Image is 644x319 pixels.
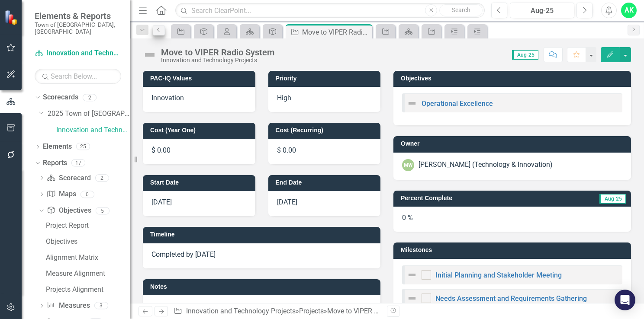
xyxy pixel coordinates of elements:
[43,142,72,152] a: Elements
[46,286,130,293] div: Projects Alignment
[44,235,130,249] a: Objectives
[174,306,380,316] div: » »
[276,75,377,82] h3: Priority
[419,160,553,170] div: [PERSON_NAME] (Technology & Innovation)
[621,3,637,18] button: AK
[435,294,587,303] a: Needs Assessment and Requirements Gathering
[401,140,627,147] h3: Owner
[277,198,297,206] span: [DATE]
[56,125,130,135] a: Innovation and Technology Projects
[47,206,91,216] a: Objectives
[44,267,130,281] a: Measure Alignment
[143,48,157,62] img: Not Defined
[44,219,130,233] a: Project Report
[302,27,370,38] div: Move to VIPER Radio System
[80,191,94,198] div: 0
[44,251,130,265] a: Alignment Matrix
[175,3,485,18] input: Search ClearPoint...
[96,207,109,214] div: 5
[422,99,493,108] a: Operational Excellence
[150,179,251,186] h3: Start Date
[35,21,121,35] small: Town of [GEOGRAPHIC_DATA], [GEOGRAPHIC_DATA]
[151,146,171,154] span: $ 0.00
[439,4,483,16] button: Search
[161,57,274,64] div: Innovation and Technology Projects
[151,94,184,102] span: Innovation
[47,189,76,199] a: Maps
[452,6,470,13] span: Search
[393,207,631,232] div: 0 %
[44,283,130,297] a: Projects Alignment
[161,48,274,57] div: Move to VIPER Radio System
[71,159,85,166] div: 17
[277,146,296,154] span: $ 0.00
[151,198,172,206] span: [DATE]
[35,11,121,21] span: Elements & Reports
[46,270,130,278] div: Measure Alignment
[150,284,376,290] h3: Notes
[47,173,90,183] a: Scorecard
[83,94,97,101] div: 2
[327,307,416,315] div: Move to VIPER Radio System
[407,98,417,108] img: Not Defined
[43,93,78,102] a: Scorecards
[150,231,376,238] h3: Timeline
[150,127,251,134] h3: Cost (Year One)
[94,302,108,309] div: 3
[43,158,67,168] a: Reports
[35,69,121,84] input: Search Below...
[151,250,216,258] span: Completed by [DATE]
[48,109,130,119] a: 2025 Town of [GEOGRAPHIC_DATA]
[4,10,19,25] img: ClearPoint Strategy
[46,254,130,262] div: Alignment Matrix
[46,222,130,230] div: Project Report
[76,143,90,150] div: 25
[599,194,626,204] span: Aug-25
[435,271,562,279] a: Initial Planning and Stakeholder Meeting
[35,48,121,58] a: Innovation and Technology Projects
[407,270,417,280] img: Not Defined
[150,75,251,82] h3: PAC-IQ Values
[46,238,130,246] div: Objectives
[407,293,417,303] img: Not Defined
[186,307,296,315] a: Innovation and Technology Projects
[401,195,548,201] h3: Percent Complete
[276,127,377,134] h3: Cost (Recurring)
[513,6,571,16] div: Aug-25
[299,307,324,315] a: Projects
[615,290,635,310] div: Open Intercom Messenger
[47,301,90,311] a: Measures
[402,159,414,171] div: MW
[95,174,109,182] div: 2
[276,179,377,186] h3: End Date
[512,50,538,60] span: Aug-25
[277,94,291,102] span: High
[510,3,574,18] button: Aug-25
[401,75,627,82] h3: Objectives
[401,247,627,253] h3: Milestones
